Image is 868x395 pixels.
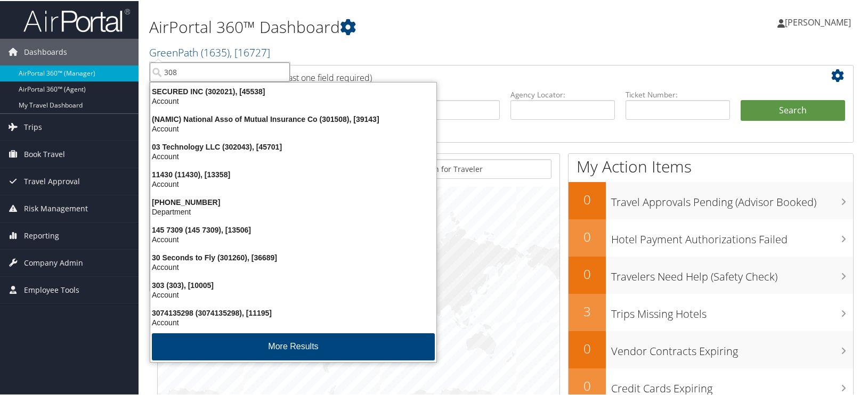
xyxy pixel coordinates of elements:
h1: AirPortal 360™ Dashboard [149,15,624,37]
button: More Results [152,332,435,359]
img: airportal-logo.png [23,7,130,32]
span: Travel Approval [24,167,80,194]
span: Employee Tools [24,276,79,302]
h3: Travel Approvals Pending (Advisor Booked) [611,188,853,209]
div: Account [144,95,443,105]
span: Dashboards [24,38,67,64]
h2: 3 [569,301,606,319]
span: , [ 16727 ] [230,44,270,59]
a: 0Vendor Contracts Expiring [569,330,853,367]
div: SECURED INC (302021), [45538] [144,86,443,95]
h3: Credit Cards Expiring [611,375,853,395]
div: 303 (303), [10005] [144,279,443,289]
div: 11430 (11430), [13358] [144,169,443,178]
h3: Hotel Payment Authorizations Failed [611,226,853,246]
div: (NAMIC) National Asso of Mutual Insurance Co (301508), [39143] [144,113,443,123]
span: [PERSON_NAME] [785,15,851,27]
button: Search [741,99,845,120]
div: 3074135298 (3074135298), [11195] [144,307,443,317]
div: Account [144,123,443,133]
div: 30 Seconds to Fly (301260), [36689] [144,252,443,261]
a: 3Trips Missing Hotels [569,293,853,330]
h2: 0 [569,264,606,282]
h1: My Action Items [569,154,853,177]
span: Book Travel [24,140,65,167]
span: Trips [24,113,42,139]
a: 0Travelers Need Help (Safety Check) [569,256,853,293]
input: Search for Traveler [400,158,551,178]
div: Department [144,206,443,216]
span: Company Admin [24,249,83,275]
a: [PERSON_NAME] [777,5,862,37]
div: Account [144,151,443,160]
span: ( 1635 ) [201,44,230,59]
h2: 0 [569,190,606,208]
span: Risk Management [24,194,88,221]
h3: Vendor Contracts Expiring [611,338,853,358]
a: GreenPath [149,44,270,59]
div: Account [144,289,443,299]
h2: 0 [569,227,606,245]
h3: Travelers Need Help (Safety Check) [611,263,853,283]
a: 0Hotel Payment Authorizations Failed [569,218,853,256]
label: Agency Locator: [510,88,615,99]
div: 145 7309 (145 7309), [13506] [144,224,443,234]
div: Account [144,317,443,326]
span: Reporting [24,221,59,248]
div: Account [144,178,443,188]
label: Last Name: [396,88,500,99]
div: [PHONE_NUMBER] [144,196,443,206]
h2: 0 [569,339,606,357]
label: Ticket Number: [626,88,730,99]
input: Search Accounts [150,61,290,81]
div: 03 Technology LLC (302043), [45701] [144,141,443,151]
h2: Airtinerary Lookup [166,66,787,84]
div: Account [144,234,443,243]
div: Account [144,261,443,271]
span: (at least one field required) [270,71,372,83]
a: 0Travel Approvals Pending (Advisor Booked) [569,181,853,218]
h2: 0 [569,376,606,394]
h3: Trips Missing Hotels [611,300,853,320]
